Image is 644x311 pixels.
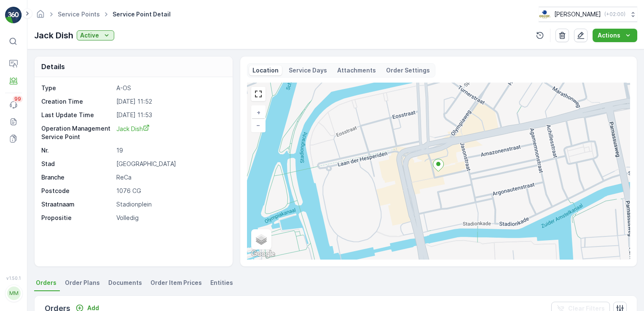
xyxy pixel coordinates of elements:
img: basis-logo_rgb2x.png [539,10,551,19]
button: MM [5,282,22,304]
p: Branche [41,173,113,182]
p: ReCa [116,173,224,182]
span: Jack Dish [116,125,150,132]
p: Last Update Time [41,111,113,119]
img: logo [5,7,22,24]
span: Entities [210,279,233,287]
div: MM [7,287,21,300]
p: Attachments [337,66,376,75]
p: Creation Time [41,97,113,106]
span: Order Item Prices [150,279,202,287]
p: Volledig [116,214,224,222]
span: − [256,121,260,129]
a: Open this area in Google Maps (opens a new window) [249,249,277,260]
p: Active [80,31,99,40]
a: Homepage [36,13,45,20]
p: Order Settings [386,66,430,75]
p: Stad [41,160,113,168]
p: Actions [598,31,620,40]
p: Straatnaam [41,200,113,209]
p: 19 [116,146,224,155]
p: 1076 CG [116,187,224,195]
a: Jack Dish [116,124,224,141]
p: Stadionplein [116,200,224,209]
p: Postcode [41,187,113,195]
span: Service Point Detail [111,10,172,19]
button: Active [77,30,114,40]
a: Service Points [58,11,100,18]
img: Google [249,249,277,260]
a: Layers [252,230,271,249]
a: Zoom In [252,106,265,119]
p: Jack Dish [34,29,73,42]
span: Documents [108,279,142,287]
p: Type [41,84,113,92]
button: Actions [593,29,637,42]
span: Order Plans [65,279,100,287]
span: + [257,109,260,116]
p: Propositie [41,214,113,222]
p: [PERSON_NAME] [554,10,601,19]
p: Operation Management Service Point [41,124,113,141]
p: ( +02:00 ) [604,11,625,18]
p: Nr. [41,146,113,155]
p: 99 [14,96,21,102]
p: Location [252,66,279,75]
span: Orders [36,279,56,287]
p: [GEOGRAPHIC_DATA] [116,160,224,168]
a: View Fullscreen [252,88,265,100]
p: Service Days [289,66,327,75]
p: [DATE] 11:53 [116,111,224,119]
a: Zoom Out [252,119,265,131]
p: A-OS [116,84,224,92]
span: v 1.50.1 [5,276,22,281]
p: [DATE] 11:52 [116,97,224,106]
p: Details [41,62,65,72]
button: [PERSON_NAME](+02:00) [539,7,637,22]
a: 99 [5,97,22,113]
